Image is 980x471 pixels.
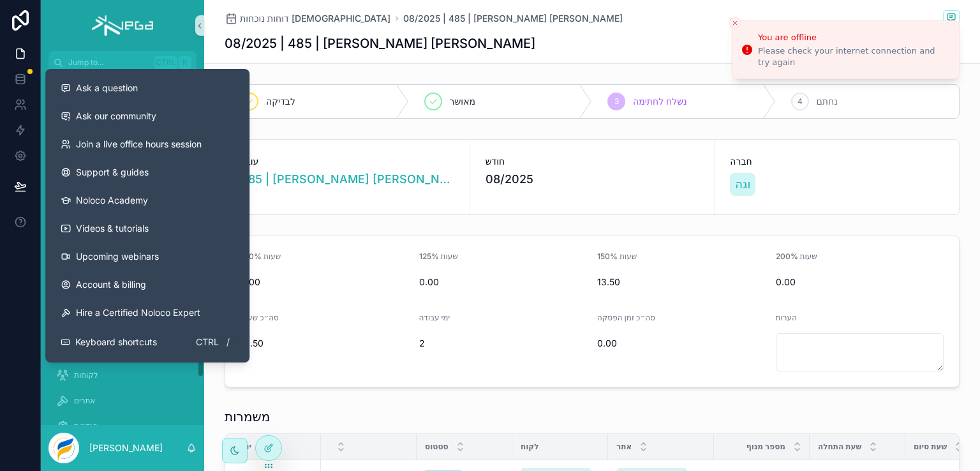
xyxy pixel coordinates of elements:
h1: משמרות [225,408,270,426]
span: / [223,337,233,347]
span: 4 [798,96,803,107]
span: עובד [241,155,454,168]
span: Jump to... [68,57,149,68]
span: 0.00 [597,337,766,350]
span: אתרים [74,396,95,406]
span: הערות [776,313,797,322]
span: שעת סיום [914,442,947,452]
span: לקוח [521,442,538,452]
a: Support & guides [50,158,244,186]
span: חודש [486,155,699,168]
a: לקוחות [48,364,197,387]
span: וגה [735,176,750,193]
span: 0.00 [419,276,588,288]
a: וגה [730,173,755,196]
span: שעת התחלה [818,442,861,452]
span: Upcoming webinars [76,250,159,263]
a: Upcoming webinars [50,243,244,271]
div: You are offline [758,31,949,44]
a: Videos & tutorials [50,214,244,243]
button: Ask a question [50,74,244,102]
span: 13.50 [241,337,409,350]
span: 0.00 [776,276,944,288]
span: שעות 100% [241,251,281,261]
a: דוחות נוכחות [DEMOGRAPHIC_DATA] [225,12,390,25]
span: מאושר [450,95,476,108]
span: 13.50 [597,276,766,288]
span: Account & billing [76,278,146,291]
span: סה״כ שעות [241,313,279,322]
button: Hire a Certified Noloco Expert [50,299,244,327]
span: 3 [614,96,619,107]
span: Videos & tutorials [76,222,149,235]
span: דוחות נוכחות [DEMOGRAPHIC_DATA] [240,12,390,25]
span: Ctrl [195,334,220,350]
span: 0.00 [241,276,409,288]
a: אתרים [48,389,197,412]
span: אתר [616,442,632,452]
span: לבדיקה [266,95,295,108]
span: סטטוס [425,442,449,452]
span: שעות 125% [419,251,458,261]
a: Join a live office hours session [50,130,244,158]
span: הגדרות [74,421,98,431]
button: Jump to...CtrlK [48,51,197,74]
span: Ask our community [76,110,156,123]
p: [PERSON_NAME] [89,442,163,454]
span: Ask a question [76,82,138,94]
a: Ask our community [50,102,244,130]
span: חברה [730,155,944,168]
span: נשלח לחתימה [633,95,687,108]
span: Ctrl [154,56,177,69]
span: סה״כ זמן הפסקה [597,313,655,322]
span: שעות 150% [597,251,637,261]
span: 2 [419,337,588,350]
span: מספר מנוף [746,442,785,452]
span: 08/2025 [486,170,699,188]
span: Hire a Certified Noloco Expert [76,306,200,319]
span: נחתם [817,95,838,108]
span: Join a live office hours session [76,138,202,151]
a: Account & billing [50,271,244,299]
a: 485 | [PERSON_NAME] [PERSON_NAME] [241,170,454,188]
a: הגדרות [48,415,197,438]
button: Keyboard shortcutsCtrl/ [50,327,244,357]
a: 08/2025 | 485 | [PERSON_NAME] [PERSON_NAME] [403,12,623,25]
button: Close toast [729,17,741,29]
div: Please check your internet connection and try again [758,45,949,68]
div: scrollable content [41,74,204,425]
a: Noloco Academy [50,186,244,214]
span: לקוחות [74,370,98,380]
span: K [180,57,190,68]
h1: 08/2025 | 485 | [PERSON_NAME] [PERSON_NAME] [225,34,535,52]
span: ימי עבודה [419,313,450,322]
span: Keyboard shortcuts [75,336,157,348]
span: שעות 200% [776,251,817,261]
span: Noloco Academy [76,194,148,207]
img: App logo [92,15,152,36]
span: Support & guides [76,166,149,179]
